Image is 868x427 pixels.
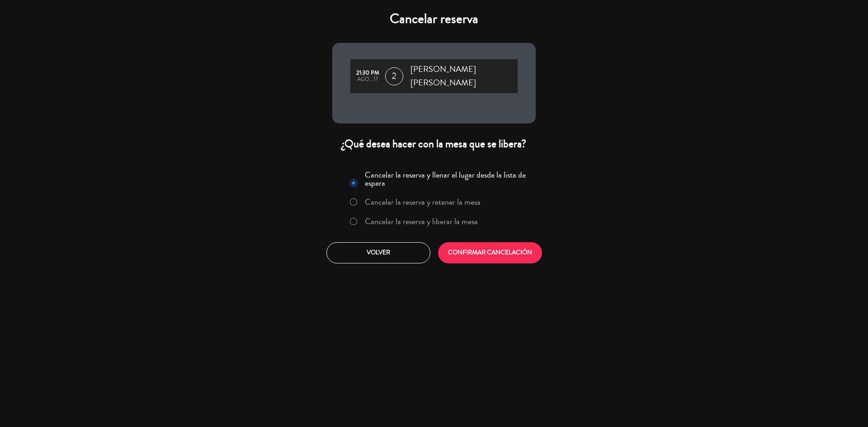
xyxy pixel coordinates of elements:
div: 21:30 PM [355,70,381,76]
div: ago., 17 [355,76,381,83]
span: [PERSON_NAME] [PERSON_NAME] [410,63,518,89]
span: 2 [385,67,403,85]
button: Volver [326,242,430,263]
button: CONFIRMAR CANCELACIÓN [438,242,542,263]
label: Cancelar la reserva y liberar la mesa [365,217,478,225]
h4: Cancelar reserva [332,11,536,27]
div: ¿Qué desea hacer con la mesa que se libera? [332,137,536,151]
label: Cancelar la reserva y llenar el lugar desde la lista de espera [365,171,530,187]
label: Cancelar la reserva y retener la mesa [365,198,481,206]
